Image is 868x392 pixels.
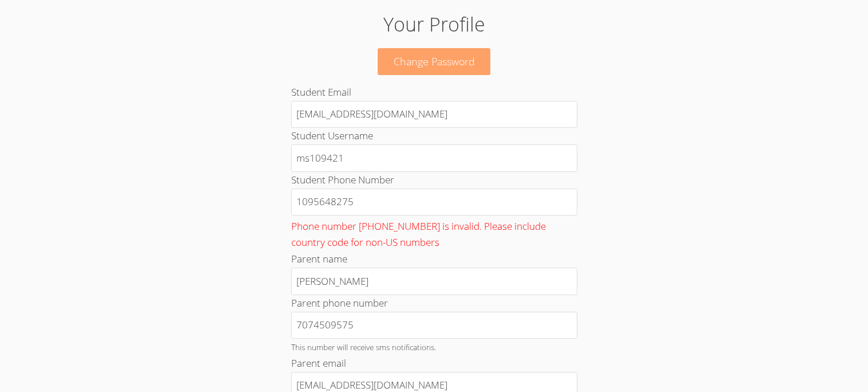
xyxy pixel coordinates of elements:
h1: Your Profile [200,10,668,39]
label: Student Username [291,129,373,142]
a: Change Password [378,48,491,75]
label: Parent name [291,252,347,265]
label: Student Phone Number [291,173,394,186]
label: Student Email [291,85,351,99]
label: Parent phone number [291,296,388,309]
div: Phone number [PHONE_NUMBER] is invalid. Please include country code for non-US numbers [291,215,577,251]
label: Parent email [291,356,346,370]
small: This number will receive sms notifications. [291,342,436,352]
